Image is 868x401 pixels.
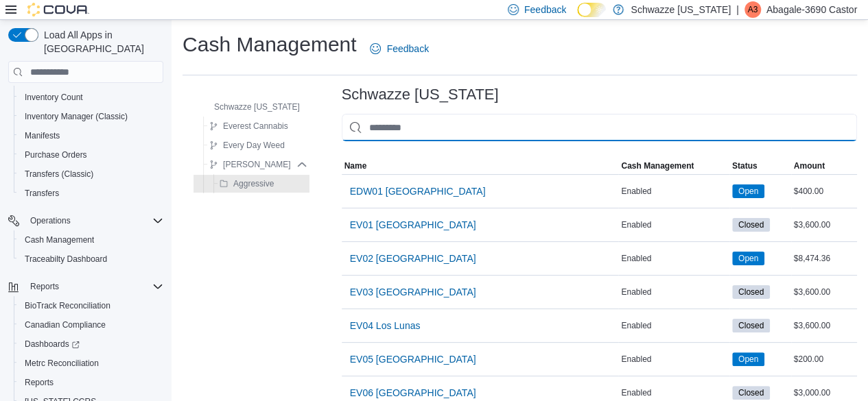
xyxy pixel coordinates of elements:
[794,160,825,171] span: Amount
[618,284,729,300] div: Enabled
[19,374,59,391] a: Reports
[25,339,80,350] span: Dashboards
[14,165,169,184] button: Transfers (Classic)
[30,215,71,226] span: Operations
[3,211,169,230] button: Operations
[342,158,619,174] button: Name
[19,336,85,352] a: Dashboards
[25,319,106,330] span: Canadian Compliance
[791,284,857,300] div: $3,600.00
[223,121,288,132] span: Everest Cannabis
[732,252,764,265] span: Open
[19,374,163,391] span: Reports
[204,118,294,134] button: Everest Cannabis
[25,377,54,388] span: Reports
[791,317,857,334] div: $3,600.00
[19,166,99,182] a: Transfers (Classic)
[19,108,163,125] span: Inventory Manager (Classic)
[342,114,857,141] input: This is a search bar. As you type, the results lower in the page will automatically filter.
[19,355,104,372] a: Metrc Reconciliation
[19,185,64,202] a: Transfers
[350,252,476,265] span: EV02 [GEOGRAPHIC_DATA]
[791,385,857,401] div: $3,000.00
[3,277,169,296] button: Reports
[214,101,300,112] span: Schwazze [US_STATE]
[618,250,729,267] div: Enabled
[19,336,163,352] span: Dashboards
[791,158,857,174] button: Amount
[631,1,731,18] p: Schwazze [US_STATE]
[19,251,113,267] a: Traceabilty Dashboard
[344,178,491,205] button: EDW01 [GEOGRAPHIC_DATA]
[732,386,770,400] span: Closed
[14,107,169,126] button: Inventory Manager (Classic)
[738,185,758,197] span: Open
[19,89,89,106] a: Inventory Count
[732,285,770,299] span: Closed
[738,252,758,265] span: Open
[195,99,305,115] button: Schwazze [US_STATE]
[738,219,764,231] span: Closed
[14,354,169,373] button: Metrc Reconciliation
[19,166,163,182] span: Transfers (Classic)
[350,352,476,366] span: EV05 [GEOGRAPHIC_DATA]
[524,3,566,16] span: Feedback
[14,230,169,250] button: Cash Management
[25,149,87,160] span: Purchase Orders
[25,278,64,295] button: Reports
[14,145,169,165] button: Purchase Orders
[19,147,93,163] a: Purchase Orders
[342,86,499,103] h3: Schwazze [US_STATE]
[618,351,729,367] div: Enabled
[732,352,764,366] span: Open
[791,183,857,199] div: $400.00
[350,285,476,299] span: EV03 [GEOGRAPHIC_DATA]
[732,319,770,332] span: Closed
[25,92,83,103] span: Inventory Count
[19,147,163,163] span: Purchase Orders
[729,158,791,174] button: Status
[204,156,296,173] button: [PERSON_NAME]
[732,218,770,232] span: Closed
[14,315,169,335] button: Canadian Compliance
[350,319,421,332] span: EV04 Los Lunas
[19,108,133,125] a: Inventory Manager (Classic)
[19,297,116,314] a: BioTrack Reconciliation
[30,281,59,292] span: Reports
[344,278,482,306] button: EV03 [GEOGRAPHIC_DATA]
[223,140,285,151] span: Every Day Weed
[618,183,729,199] div: Enabled
[25,358,99,369] span: Metrc Reconciliation
[732,184,764,198] span: Open
[14,184,169,203] button: Transfers
[577,17,578,18] span: Dark Mode
[19,317,163,333] span: Canadian Compliance
[738,286,764,298] span: Closed
[19,297,163,314] span: BioTrack Reconciliation
[618,158,729,174] button: Cash Management
[19,232,163,248] span: Cash Management
[14,126,169,145] button: Manifests
[344,245,482,272] button: EV02 [GEOGRAPHIC_DATA]
[14,250,169,269] button: Traceabilty Dashboard
[19,127,65,144] a: Manifests
[14,296,169,315] button: BioTrack Reconciliation
[350,184,486,198] span: EDW01 [GEOGRAPHIC_DATA]
[25,188,59,199] span: Transfers
[19,127,163,144] span: Manifests
[25,234,94,245] span: Cash Management
[344,160,367,171] span: Name
[25,300,110,311] span: BioTrack Reconciliation
[364,35,434,62] a: Feedback
[25,212,163,229] span: Operations
[25,111,128,122] span: Inventory Manager (Classic)
[214,175,279,192] button: Aggressive
[14,335,169,354] a: Dashboards
[233,178,274,189] span: Aggressive
[344,211,482,239] button: EV01 [GEOGRAPHIC_DATA]
[618,385,729,401] div: Enabled
[38,28,163,56] span: Load All Apps in [GEOGRAPHIC_DATA]
[19,317,111,333] a: Canadian Compliance
[19,251,163,267] span: Traceabilty Dashboard
[618,317,729,334] div: Enabled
